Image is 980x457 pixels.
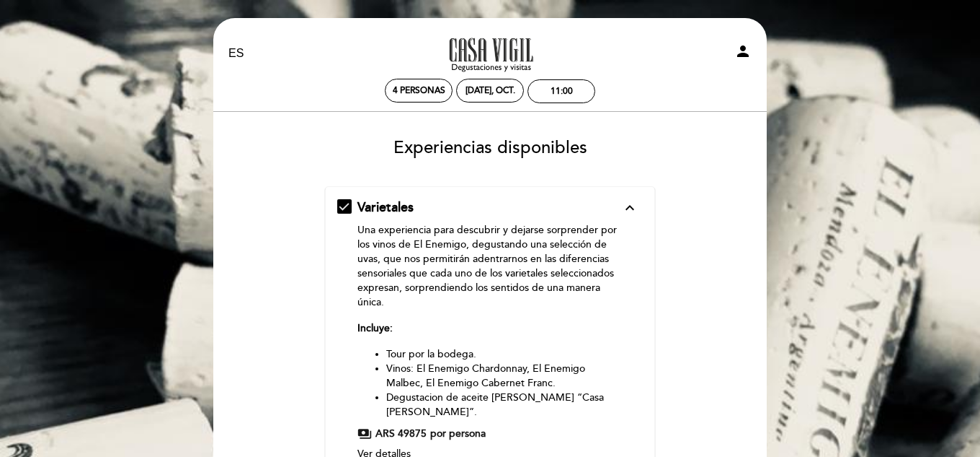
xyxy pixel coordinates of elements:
[393,85,445,96] span: 4 personas
[617,199,643,217] button: expand_less
[375,427,427,441] span: ARS 49875
[734,43,752,60] i: person
[551,86,573,97] div: 11:00
[357,427,372,441] span: payments
[621,199,638,217] i: expand_less
[400,34,580,74] a: Casa Vigil - SÓLO Visitas y Degustaciones
[386,348,476,360] span: Tour por la bodega.
[430,427,486,441] span: por persona
[393,137,587,158] span: Experiencias disponibles
[357,322,393,334] strong: Incluye:
[357,199,414,215] span: Varietales
[357,224,617,308] span: Una experiencia para descubrir y dejarse sorprender por los vinos de El Enemigo, degustando una s...
[734,43,752,65] button: person
[386,391,604,418] span: Degustacion de aceite [PERSON_NAME] “Casa [PERSON_NAME]”.
[465,85,515,96] div: [DATE], oct.
[386,362,585,389] span: Vinos: El Enemigo Chardonnay, El Enemigo Malbec, El Enemigo Cabernet Franc.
